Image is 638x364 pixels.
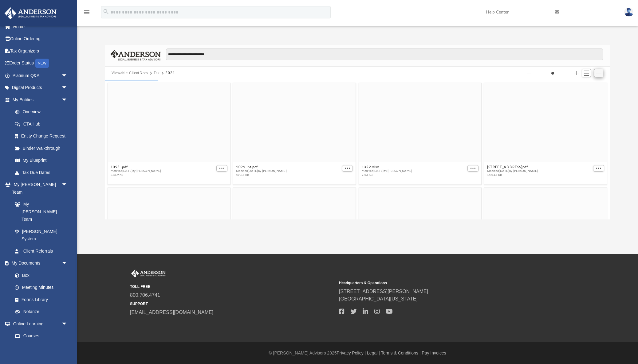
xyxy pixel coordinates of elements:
[9,281,74,294] a: Meeting Minutes
[165,70,175,76] button: 2024
[594,69,603,77] button: Add
[4,57,77,70] a: Order StatusNEW
[4,69,77,82] a: Platinum Q&Aarrow_drop_down
[422,350,446,355] a: Pay Invoices
[217,165,228,171] button: More options
[130,310,213,315] a: [EMAIL_ADDRESS][DOMAIN_NAME]
[487,169,538,173] span: Modified [DATE] by [PERSON_NAME]
[154,70,160,76] button: Tax
[61,94,74,106] span: arrow_drop_down
[339,296,418,301] a: [GEOGRAPHIC_DATA][US_STATE]
[236,169,287,173] span: Modified [DATE] by [PERSON_NAME]
[4,33,77,45] a: Online Ordering
[166,48,603,60] input: Search files and folders
[582,69,591,77] button: Switch to List View
[468,165,479,171] button: More options
[83,12,90,16] a: menu
[381,350,421,355] a: Terms & Conditions |
[9,198,71,226] a: My [PERSON_NAME] Team
[362,173,412,177] span: 9.43 KB
[4,21,77,33] a: Home
[9,225,74,245] a: [PERSON_NAME] System
[35,59,49,68] div: NEW
[9,166,77,179] a: Tax Due Dates
[9,342,71,354] a: Video Training
[9,245,74,257] a: Client Referrals
[4,179,74,198] a: My [PERSON_NAME] Teamarrow_drop_down
[9,142,77,154] a: Binder Walkthrough
[130,284,335,289] small: TOLL FREE
[77,350,638,356] div: © [PERSON_NAME] Advisors 2025
[4,82,77,94] a: Digital Productsarrow_drop_down
[103,8,109,15] i: search
[9,154,74,167] a: My Blueprint
[367,350,380,355] a: Legal |
[9,118,77,130] a: CTA Hub
[9,130,77,142] a: Entity Change Request
[61,179,74,191] span: arrow_drop_down
[4,45,77,57] a: Tax Organizers
[130,292,160,298] a: 800.706.4741
[624,8,633,17] img: User Pic
[61,318,74,330] span: arrow_drop_down
[487,173,538,177] span: 144.13 KB
[4,257,74,269] a: My Documentsarrow_drop_down
[130,269,167,277] img: Anderson Advisors Platinum Portal
[236,173,287,177] span: 49.86 KB
[130,301,335,307] small: SUPPORT
[236,165,287,169] button: 1099 Int.pdf
[9,269,71,281] a: Box
[362,169,412,173] span: Modified [DATE] by [PERSON_NAME]
[533,71,573,75] input: Column size
[111,169,161,173] span: Modified [DATE] by [PERSON_NAME]
[105,80,610,220] div: grid
[339,280,544,286] small: Headquarters & Operations
[4,94,77,106] a: My Entitiesarrow_drop_down
[9,330,74,342] a: Courses
[593,165,604,171] button: More options
[112,70,148,76] button: Viewable-ClientDocs
[111,173,161,177] span: 338.9 KB
[61,69,74,82] span: arrow_drop_down
[362,165,412,169] button: 1322.xlsx
[342,165,353,171] button: More options
[111,165,161,169] button: 1095 .pdf
[83,9,90,16] i: menu
[9,293,71,306] a: Forms Library
[9,106,77,118] a: Overview
[61,257,74,270] span: arrow_drop_down
[61,82,74,94] span: arrow_drop_down
[487,165,538,169] button: [STREET_ADDRESS]pdf
[9,306,74,318] a: Notarize
[527,71,531,75] button: Decrease column size
[574,71,579,75] button: Increase column size
[339,289,428,294] a: [STREET_ADDRESS][PERSON_NAME]
[4,318,74,330] a: Online Learningarrow_drop_down
[3,7,58,19] img: Anderson Advisors Platinum Portal
[337,350,366,355] a: Privacy Policy |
